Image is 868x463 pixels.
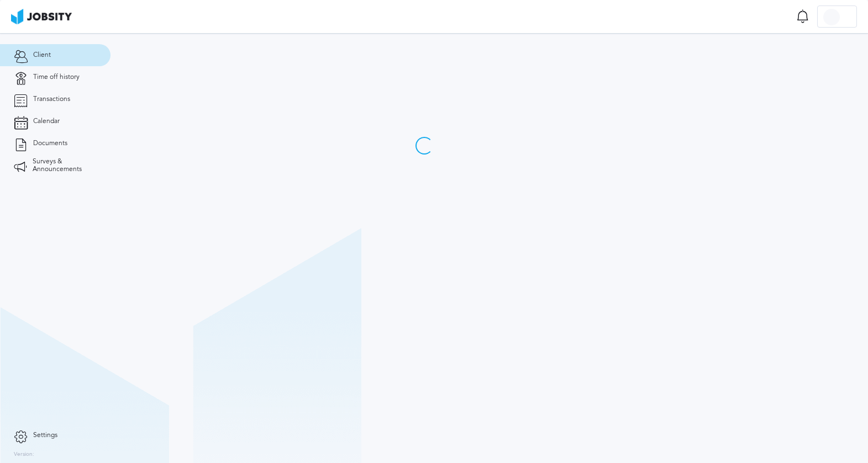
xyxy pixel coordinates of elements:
span: Surveys & Announcements [33,158,97,173]
span: Calendar [33,118,60,125]
span: Client [33,51,51,59]
span: Settings [33,432,57,439]
span: Transactions [33,95,70,103]
span: Documents [33,140,67,147]
label: Version: [14,451,34,458]
img: ab4bad089aa723f57921c736e9817d99.png [11,9,72,24]
span: Time off history [33,73,80,81]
